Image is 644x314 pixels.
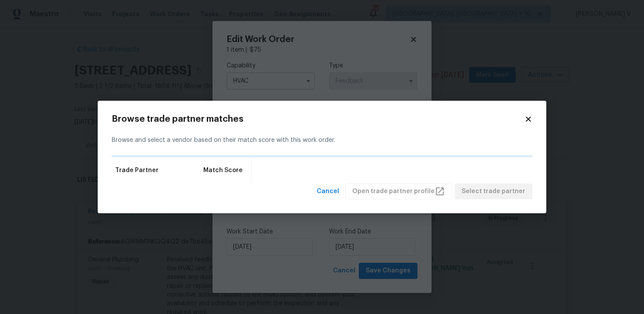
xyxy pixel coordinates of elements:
[313,183,343,200] button: Cancel
[203,166,243,175] span: Match Score
[317,186,339,197] span: Cancel
[112,125,532,155] div: Browse and select a vendor based on their match score with this work order.
[112,115,524,123] h2: Browse trade partner matches
[115,166,159,175] span: Trade Partner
